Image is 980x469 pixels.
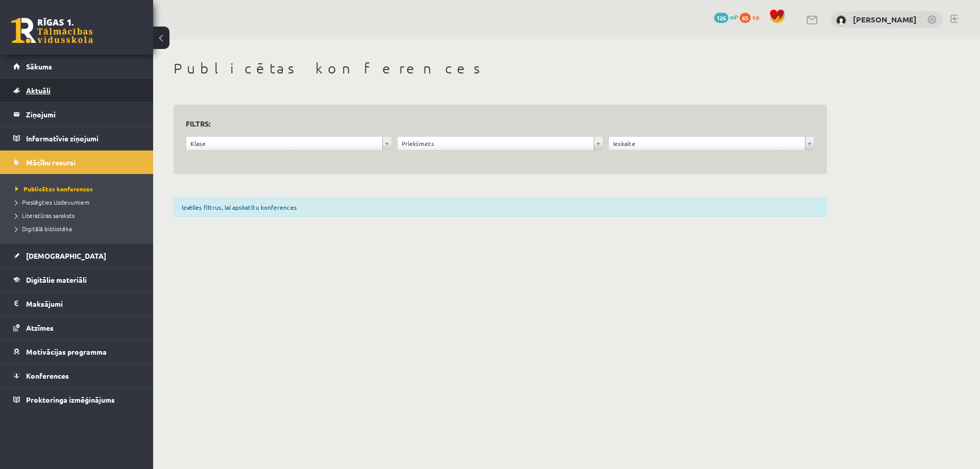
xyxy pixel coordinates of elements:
[15,198,89,206] span: Pieslēgties Uzdevumiem
[13,127,140,150] a: Informatīvie ziņojumi
[836,15,846,26] img: Emīls Miķelsons
[15,184,143,193] a: Publicētas konferences
[26,127,140,150] legend: Informatīvie ziņojumi
[13,103,140,126] a: Ziņojumi
[26,323,54,332] span: Atzīmes
[402,137,590,150] span: Priekšmets
[15,211,75,219] span: Literatūras saraksts
[730,13,738,21] span: mP
[13,55,140,78] a: Sākums
[174,60,827,77] h1: Publicētas konferences
[13,364,140,387] a: Konferences
[15,185,93,193] span: Publicētas konferences
[26,251,106,260] span: [DEMOGRAPHIC_DATA]
[186,117,802,131] h3: Filtrs:
[11,18,93,43] a: Rīgas 1. Tālmācības vidusskola
[13,244,140,267] a: [DEMOGRAPHIC_DATA]
[13,292,140,315] a: Maksājumi
[13,388,140,411] a: Proktoringa izmēģinājums
[26,347,107,356] span: Motivācijas programma
[853,14,917,24] a: [PERSON_NAME]
[26,292,140,315] legend: Maksājumi
[15,211,143,220] a: Literatūras saraksts
[26,371,69,380] span: Konferences
[26,103,140,126] legend: Ziņojumi
[613,137,801,150] span: Ieskaite
[13,340,140,363] a: Motivācijas programma
[398,137,603,150] a: Priekšmets
[190,137,378,150] span: Klase
[15,198,143,207] a: Pieslēgties Uzdevumiem
[13,268,140,291] a: Digitālie materiāli
[13,79,140,102] a: Aktuāli
[15,225,72,233] span: Digitālā bibliotēka
[15,224,143,233] a: Digitālā bibliotēka
[609,137,814,150] a: Ieskaite
[26,86,51,95] span: Aktuāli
[13,151,140,174] a: Mācību resursi
[26,275,87,284] span: Digitālie materiāli
[174,198,827,217] div: Izvēlies filtrus, lai apskatītu konferences
[714,13,728,23] span: 126
[740,13,764,21] a: 65 xp
[186,137,391,150] a: Klase
[13,316,140,339] a: Atzīmes
[26,395,115,404] span: Proktoringa izmēģinājums
[26,62,52,71] span: Sākums
[26,158,76,167] span: Mācību resursi
[752,13,759,21] span: xp
[740,13,751,23] span: 65
[714,13,738,21] a: 126 mP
